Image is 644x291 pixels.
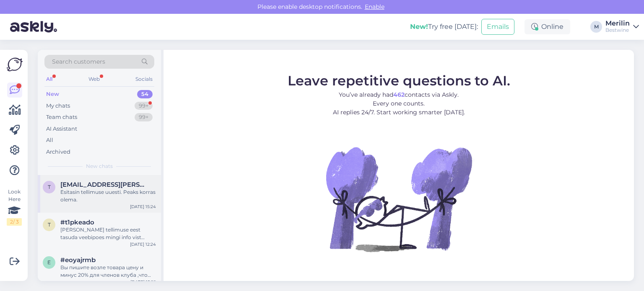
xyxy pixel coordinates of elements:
span: Leave repetitive questions to AI. [288,72,510,89]
div: Esitasin tellimuse uuesti. Peaks korras olema. [60,188,156,203]
div: Try free [DATE]: [410,22,478,32]
div: Look Here [7,188,22,226]
div: Online [525,19,570,34]
b: New! [410,23,428,31]
div: [PERSON_NAME] tellimuse eest tasuda veebipoes mingi info vist puudub ei suuda aru saada mis puudub [60,226,156,241]
div: [DATE] 15:29 [130,279,156,285]
p: You’ve already had contacts via Askly. Every one counts. AI replies 24/7. Start working smarter [... [288,90,510,117]
span: New chats [86,162,113,170]
div: Web [87,74,101,85]
div: M [590,21,602,33]
span: #eoyajrmb [60,256,96,264]
div: 54 [137,90,153,98]
span: Search customers [52,57,105,66]
div: All [44,74,54,85]
span: t [48,184,51,190]
div: 99+ [135,113,153,121]
b: 462 [393,91,405,98]
span: tiik.carl@gmail.com [60,181,148,188]
span: Enable [362,3,387,10]
button: Emails [481,19,514,35]
div: Merilin [605,20,630,27]
span: t [48,221,51,228]
a: MerilinBestwine [605,20,639,33]
div: New [46,90,59,98]
div: My chats [46,102,70,110]
div: Вы пишите возле товара цену и минус 20% для членов клуба ,что это значит??? [60,264,156,279]
img: No Chat active [323,124,474,274]
span: #t1pkeado [60,219,94,226]
div: All [46,136,53,144]
div: Socials [134,74,154,85]
div: 99+ [135,102,153,110]
img: Askly Logo [7,57,23,72]
div: Team chats [46,113,77,121]
div: Bestwine [605,27,630,33]
div: AI Assistant [46,125,77,133]
div: [DATE] 15:24 [130,203,156,210]
div: Archived [46,148,70,156]
div: [DATE] 12:24 [130,241,156,247]
div: 2 / 3 [7,218,22,226]
span: e [47,259,51,265]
